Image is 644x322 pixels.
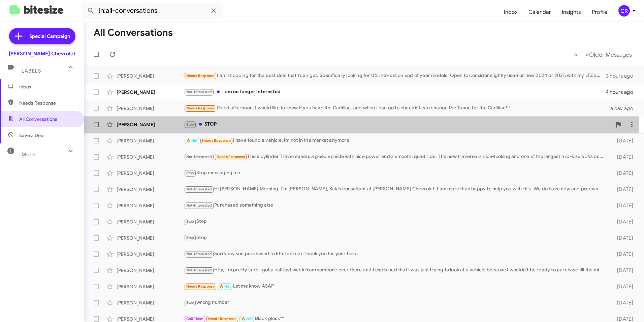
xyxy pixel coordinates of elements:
[184,250,606,258] div: Sorry my son purchased a different car Thank you for your help.
[217,155,245,159] span: Needs Response
[606,202,639,209] div: [DATE]
[581,48,636,61] button: Next
[570,48,582,61] button: Previous
[184,234,606,242] div: Stop
[589,51,632,58] span: Older Messages
[570,48,636,61] nav: Page navigation example
[606,267,639,274] div: [DATE]
[606,251,639,258] div: [DATE]
[22,68,41,74] span: Labels
[498,2,523,22] a: Inbox
[186,155,212,159] span: Not-Interested
[606,283,639,290] div: [DATE]
[117,137,184,144] div: [PERSON_NAME]
[19,132,44,139] span: Save a Deal
[613,5,637,17] button: CR
[117,218,184,225] div: [PERSON_NAME]
[117,170,184,177] div: [PERSON_NAME]
[184,104,606,112] div: Good afternoon, I would like to know if you have the Cadillac, and when I can go to check if I ca...
[184,218,606,225] div: Stop
[117,299,184,306] div: [PERSON_NAME]
[202,138,231,143] span: Needs Response
[606,218,639,225] div: [DATE]
[117,235,184,241] div: [PERSON_NAME]
[186,219,194,224] span: Stop
[184,299,606,306] div: wrong number
[186,252,212,256] span: Not-Interested
[186,236,194,240] span: Stop
[186,74,215,78] span: Needs Response
[29,33,70,39] span: Special Campaign
[618,5,630,17] div: CR
[219,284,231,289] span: 🔥 Hot
[117,89,184,96] div: [PERSON_NAME]
[186,203,212,208] span: Not-Interested
[184,185,606,193] div: Hi [PERSON_NAME] Morning. I'm [PERSON_NAME], Sales consultant at [PERSON_NAME] Chevrolet. I am mo...
[22,152,35,158] span: More
[184,120,612,128] div: STOP
[9,28,75,44] a: Special Campaign
[186,106,215,110] span: Needs Response
[19,100,76,106] span: Needs Response
[606,154,639,160] div: [DATE]
[574,50,578,59] span: «
[117,283,184,290] div: [PERSON_NAME]
[523,2,556,22] a: Calendar
[606,299,639,306] div: [DATE]
[186,122,194,127] span: Stop
[186,138,198,143] span: 🔥 Hot
[556,2,586,22] a: Insights
[94,27,173,38] h1: All Conversations
[186,187,212,191] span: Not-Interested
[19,83,76,90] span: Inbox
[186,284,215,289] span: Needs Response
[184,88,606,96] div: I am no longer interested
[208,317,237,321] span: Needs Response
[117,73,184,79] div: [PERSON_NAME]
[186,317,204,321] span: Call Them
[606,137,639,144] div: [DATE]
[184,137,606,144] div: I have found a vehicle. Im not in the market anymore
[117,186,184,193] div: [PERSON_NAME]
[117,267,184,274] div: [PERSON_NAME]
[586,2,613,22] a: Profile
[585,50,589,59] span: »
[184,202,606,209] div: Purchased something else
[186,268,212,272] span: Not-Interested
[606,73,639,79] div: 3 hours ago
[606,170,639,177] div: [DATE]
[186,300,194,305] span: Stop
[9,50,75,57] div: [PERSON_NAME] Chevrolet
[117,154,184,160] div: [PERSON_NAME]
[606,186,639,193] div: [DATE]
[117,121,184,128] div: [PERSON_NAME]
[184,266,606,274] div: Hey, I'm pretty sure I got a call last week from someone over there and I explained that I was ju...
[186,90,212,94] span: Not-Interested
[184,72,606,80] div: I am shopping for the best deal that I can get. Specifically looking for 0% interest on end of ye...
[82,3,223,19] input: Search
[606,89,639,96] div: 4 hours ago
[184,283,606,290] div: Let me know ASAP
[184,153,606,161] div: The 6 cylinder Traverse was a good vehicle with nice power and a smooth, quiet ride. The new trav...
[117,202,184,209] div: [PERSON_NAME]
[606,105,639,112] div: a day ago
[117,251,184,258] div: [PERSON_NAME]
[241,317,253,321] span: 🔥 Hot
[19,116,57,123] span: All Conversations
[117,105,184,112] div: [PERSON_NAME]
[186,171,194,175] span: Stop
[184,169,606,177] div: Stop messaging me
[606,235,639,241] div: [DATE]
